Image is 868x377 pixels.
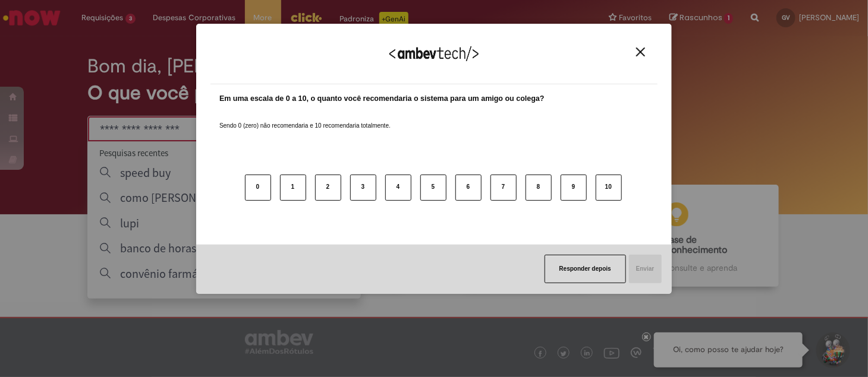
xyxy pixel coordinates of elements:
[636,47,645,56] img: Close
[455,175,482,201] button: 6
[633,47,649,57] button: Close
[389,46,479,61] img: Logo Ambevtech
[385,175,411,201] button: 4
[219,107,391,130] label: Sendo 0 (zero) não recomendaria e 10 recomendaria totalmente.
[350,175,376,201] button: 3
[280,175,306,201] button: 1
[315,175,341,201] button: 2
[245,175,271,201] button: 0
[420,175,446,201] button: 5
[219,93,545,104] label: Em uma escala de 0 a 10, o quanto você recomendaria o sistema para um amigo ou colega?
[561,175,587,201] button: 9
[596,175,622,201] button: 10
[526,175,552,201] button: 8
[545,255,626,283] button: Responder depois
[490,175,517,201] button: 7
